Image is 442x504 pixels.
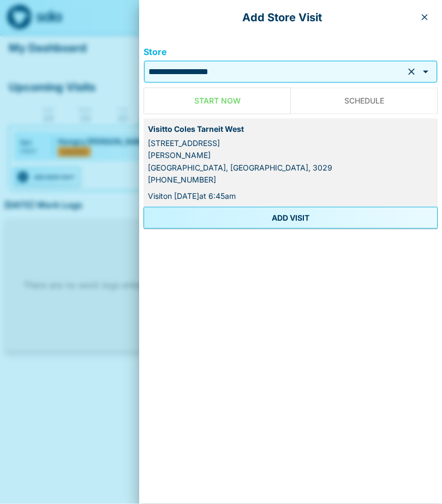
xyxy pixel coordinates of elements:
button: Start Now [144,88,291,114]
div: [STREET_ADDRESS] [PERSON_NAME] [GEOGRAPHIC_DATA], [GEOGRAPHIC_DATA], 3029 [148,137,433,174]
button: Open [418,64,433,80]
div: Now or Scheduled [144,88,438,114]
button: ADD VISIT [144,207,438,229]
a: [PHONE_NUMBER] [148,175,216,184]
button: Clear [404,64,419,80]
div: Visit to Coles Tarneit West [148,123,433,135]
button: Schedule [290,88,438,114]
label: Store [144,46,438,58]
p: Add Store Visit [148,9,416,26]
div: Visit on [DATE] at 6:45am [148,190,433,202]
